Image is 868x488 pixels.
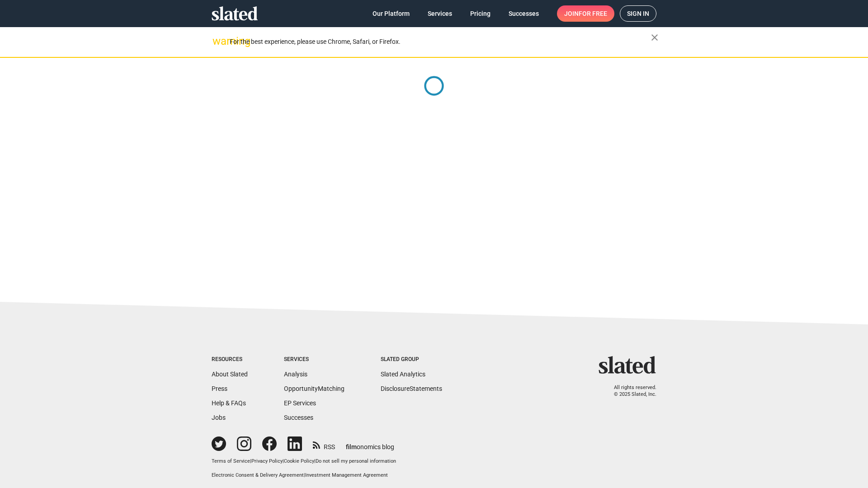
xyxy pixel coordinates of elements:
[250,458,251,464] span: |
[428,5,452,22] span: Services
[579,5,607,22] span: for free
[463,5,498,22] a: Pricing
[381,385,442,392] a: DisclosureStatements
[314,458,316,464] span: |
[212,36,223,47] mat-icon: warning
[564,5,607,22] span: Join
[373,5,410,22] span: Our Platform
[284,414,313,421] a: Successes
[212,414,226,421] a: Jobs
[620,5,656,22] a: Sign in
[346,443,357,450] span: film
[212,472,304,478] a: Electronic Consent & Delivery Agreement
[251,458,283,464] a: Privacy Policy
[212,399,246,407] a: Help & FAQs
[284,458,314,464] a: Cookie Policy
[212,371,248,378] a: About Slated
[509,5,539,22] span: Successes
[649,32,660,43] mat-icon: close
[420,5,459,22] a: Services
[381,356,442,363] div: Slated Group
[284,385,344,392] a: OpportunityMatching
[212,385,227,392] a: Press
[381,371,425,378] a: Slated Analytics
[283,458,284,464] span: |
[305,472,388,478] a: Investment Management Agreement
[230,36,651,48] div: For the best experience, please use Chrome, Safari, or Firefox.
[284,356,344,363] div: Services
[284,371,307,378] a: Analysis
[365,5,417,22] a: Our Platform
[316,458,396,465] button: Do not sell my personal information
[604,385,656,398] p: All rights reserved. © 2025 Slated, Inc.
[304,472,305,478] span: |
[284,399,316,407] a: EP Services
[557,5,614,22] a: Joinfor free
[212,356,248,363] div: Resources
[313,437,335,451] a: RSS
[501,5,546,22] a: Successes
[627,6,649,21] span: Sign in
[212,458,250,464] a: Terms of Service
[470,5,491,22] span: Pricing
[346,436,394,451] a: filmonomics blog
